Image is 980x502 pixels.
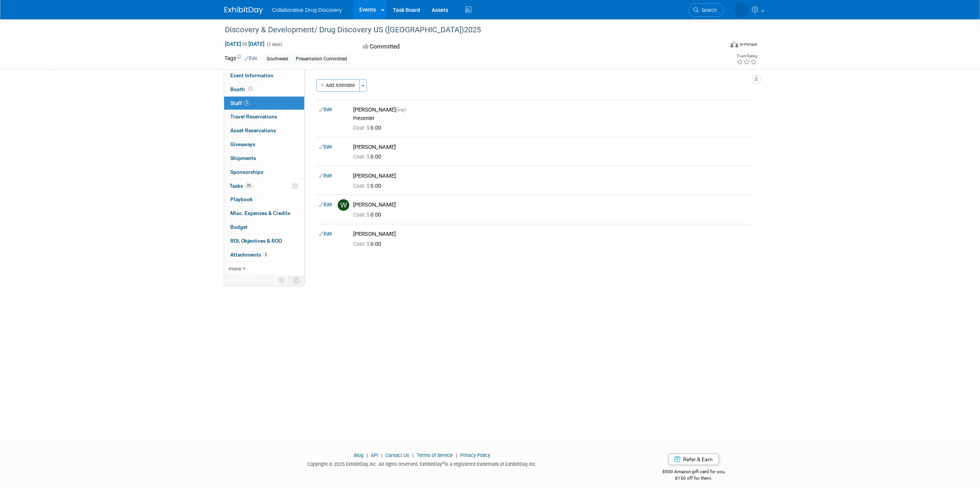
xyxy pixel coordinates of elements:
[736,54,757,58] div: Event Rating
[224,69,304,82] a: Event Information
[365,452,370,458] span: |
[396,107,406,113] span: (me)
[353,241,370,247] span: Cost: $
[230,196,253,202] span: Playbook
[353,115,747,122] div: Presenter
[293,55,349,63] div: Presentation Committed
[230,72,273,78] span: Event Information
[338,199,349,211] img: W.jpg
[316,79,360,92] button: Add Attendee
[353,183,370,189] span: Cost: $
[241,41,248,47] span: to
[272,7,342,13] span: Collaborative Drug Discovery
[699,7,717,13] span: Search
[245,56,257,61] a: Edit
[353,172,747,180] div: [PERSON_NAME]
[264,55,291,63] div: Southwest
[230,100,250,106] span: Staff
[224,234,304,248] a: ROI, Objectives & ROO
[224,459,620,468] div: Copyright © 2025 ExhibitDay, Inc. All rights reserved. ExhibitDay is a registered trademark of Ex...
[668,454,719,465] a: Refer & Earn
[224,138,304,151] a: Giveaways
[353,125,384,131] span: 0.00
[385,452,409,458] a: Contact Us
[417,452,453,458] a: Terms of Service
[266,42,282,47] span: (2 days)
[222,23,712,37] div: Discovery & Development/ Drug Discovery US ([GEOGRAPHIC_DATA])2025
[319,107,332,112] a: Edit
[224,193,304,206] a: Playbook
[353,230,747,238] div: [PERSON_NAME]
[229,265,241,272] span: more
[224,220,304,234] a: Budget
[353,241,384,247] span: 0.00
[230,224,248,230] span: Budget
[224,262,304,275] a: more
[442,461,445,465] sup: ®
[379,452,384,458] span: |
[230,155,256,161] span: Shipments
[353,201,747,208] div: [PERSON_NAME]
[288,275,304,285] td: Toggle Event Tabs
[739,42,757,47] div: In-Person
[230,210,290,216] span: Misc. Expenses & Credits
[224,97,304,110] a: Staff5
[319,202,332,207] a: Edit
[371,452,378,458] a: API
[230,183,253,189] span: Tasks
[678,40,758,52] div: Event Format
[224,110,304,123] a: Travel Reservations
[353,125,370,131] span: Cost: $
[230,127,276,133] span: Asset Reservations
[224,248,304,262] a: Attachments6
[224,40,265,47] span: [DATE] [DATE]
[224,124,304,137] a: Asset Reservations
[230,141,255,147] span: Giveaways
[454,452,459,458] span: |
[730,41,738,47] img: Format-Inperson.png
[319,231,332,237] a: Edit
[224,83,304,96] a: Booth
[632,464,756,481] div: $500 Amazon gift card for you,
[244,100,250,106] span: 5
[360,40,531,53] div: Committed
[353,143,747,151] div: [PERSON_NAME]
[230,86,254,92] span: Booth
[245,183,253,188] span: 0%
[353,183,384,189] span: 0.00
[353,106,747,113] div: [PERSON_NAME]
[224,207,304,220] a: Misc. Expenses & Credits
[632,475,756,482] div: $150 off for them.
[319,173,332,178] a: Edit
[689,3,724,17] a: Search
[353,153,384,160] span: 0.00
[224,152,304,165] a: Shipments
[353,153,370,160] span: Cost: $
[460,452,490,458] a: Privacy Policy
[263,252,269,257] span: 6
[230,252,269,258] span: Attachments
[247,86,254,92] span: Booth not reserved yet
[354,452,364,458] a: Blog
[224,7,263,14] img: ExhibitDay
[319,144,332,150] a: Edit
[410,452,415,458] span: |
[224,54,257,63] td: Tags
[734,3,749,17] img: James White
[230,169,263,175] span: Sponsorships
[230,113,277,120] span: Travel Reservations
[275,275,289,285] td: Personalize Event Tab Strip
[224,179,304,193] a: Tasks0%
[224,165,304,179] a: Sponsorships
[353,212,370,218] span: Cost: $
[353,212,384,218] span: 0.00
[230,238,282,244] span: ROI, Objectives & ROO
